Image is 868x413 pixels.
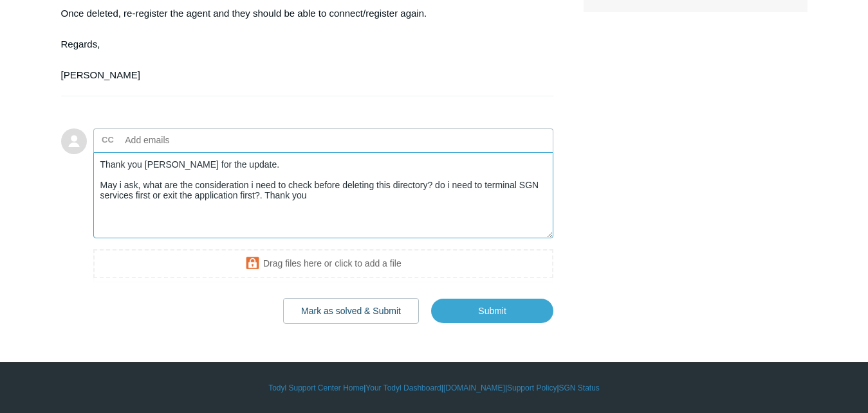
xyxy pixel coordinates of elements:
[365,382,441,394] a: Your Todyl Dashboard
[431,299,553,323] input: Submit
[61,382,808,394] div: | | | |
[93,152,554,239] textarea: Add your reply
[507,382,557,394] a: Support Policy
[283,298,419,324] button: Mark as solved & Submit
[559,382,600,394] a: SGN Status
[268,382,364,394] a: Todyl Support Center Home
[120,130,259,150] input: Add emails
[443,382,505,394] a: [DOMAIN_NAME]
[102,130,114,150] label: CC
